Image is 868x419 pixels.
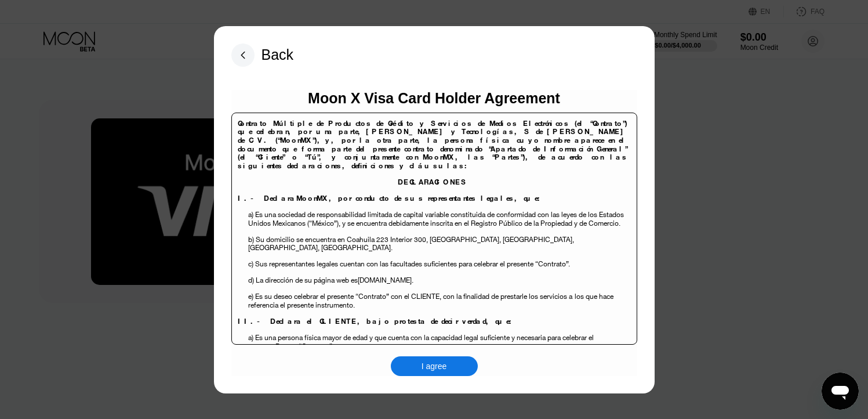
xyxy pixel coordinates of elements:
[231,44,294,67] div: Back
[564,291,572,301] span: s a
[238,127,628,145] span: [PERSON_NAME] y Tecnologías, S de [PERSON_NAME] de C.V. (“MoonMX”),
[262,46,294,63] div: Back
[329,193,543,203] span: , por conducto de sus representantes legales, que:
[347,234,572,244] span: Coahuila 223 Interior 300, [GEOGRAPHIC_DATA], [GEOGRAPHIC_DATA]
[252,275,358,285] span: ) La dirección de su página web es
[296,193,329,203] span: MoonMX
[238,135,627,162] span: y, por la otra parte, la persona física cuyo nombre aparece en el documento que forma parte del p...
[248,333,594,351] span: a) Es una persona física mayor de edad y que cuenta con la capacidad legal suficiente y necesaria...
[248,209,624,228] span: a) Es una sociedad de responsabilidad limitada de capital variable constituida de conformidad con...
[391,356,478,376] div: I agree
[822,373,859,410] iframe: Schaltfläche zum Öffnen des Messaging-Fensters
[248,291,613,310] span: los que hace referencia el presente instrumento.
[398,177,468,187] span: DECLARACIONES
[238,152,628,171] span: , las “Partes”), de acuerdo con las siguientes declaraciones, definiciones y cláusulas:
[308,90,560,107] div: Moon X Visa Card Holder Agreement
[423,152,455,162] span: MoonMX
[422,361,447,371] div: I agree
[248,234,574,253] span: , [GEOGRAPHIC_DATA], [GEOGRAPHIC_DATA].
[248,234,345,244] span: b) Su domicilio se encuentra en
[358,275,413,285] span: [DOMAIN_NAME].
[238,118,627,137] span: Contrato Múltiple de Productos de Crédito y Servicios de Medios Electrónicos (el “Contrato”) que ...
[252,259,570,269] span: ) Sus representantes legales cuentan con las facultades suficientes para celebrar el presente “Co...
[252,291,564,301] span: ) Es su deseo celebrar el presente “Contrato” con el CLIENTE, con la finalidad de prestarle los s...
[248,291,252,301] span: e
[248,259,252,269] span: c
[238,193,296,203] span: I.- Declara
[248,275,252,285] span: d
[238,316,514,326] span: II.- Declara el CLIENTE, bajo protesta de decir verdad, que:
